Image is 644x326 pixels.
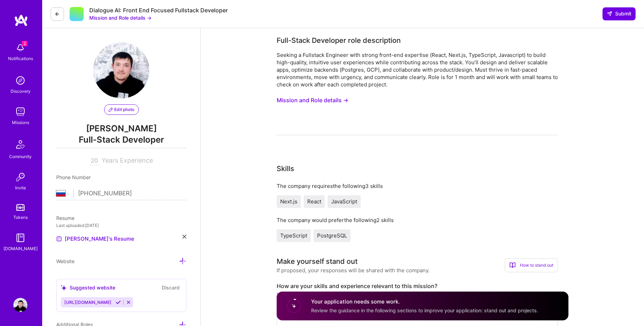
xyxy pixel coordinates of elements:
[56,222,186,229] div: Last uploaded: [DATE]
[277,267,430,274] div: If proposed, your responses will be shared with the company.
[109,107,113,112] i: icon PencilPurple
[160,283,182,292] button: Discard
[11,87,31,95] div: Discovery
[277,182,558,190] div: The company requires the following 3 skills
[9,153,32,160] div: Community
[15,184,26,191] div: Invite
[607,11,612,17] i: icon SendLight
[13,231,27,245] img: guide book
[14,14,28,27] img: logo
[280,232,307,239] span: TypeScript
[277,282,558,290] label: How are your skills and experience relevant to this mission?
[277,216,558,224] div: The company would prefer the following 2 skills
[277,256,358,267] div: Make yourself stand out
[56,215,75,221] span: Resume
[280,198,297,205] span: Next.js
[4,245,38,252] div: [DOMAIN_NAME]
[277,51,558,88] div: Seeking a Fullstack Engineer with strong front-end expertise (React, Next.js, TypeScript, Javascr...
[54,11,60,17] i: icon LeftArrowDark
[56,235,134,243] a: [PERSON_NAME]'s Resume
[317,232,347,239] span: PostgreSQL
[182,235,186,239] i: icon Close
[277,94,348,107] button: Mission and Role details →
[311,307,538,313] span: Review the guidance in the following sections to improve your application: stand out and projects.
[22,41,27,46] span: 2
[277,35,401,46] div: Full-Stack Developer role description
[12,136,29,153] img: Community
[104,104,139,115] button: Edit photo
[56,134,186,148] span: Full-Stack Developer
[56,258,75,264] span: Website
[13,170,27,184] img: Invite
[331,198,357,205] span: JavaScript
[109,106,134,113] span: Edit photo
[12,119,29,126] div: Missions
[277,163,294,174] div: Skills
[126,300,131,305] i: Reject
[603,7,636,20] button: Submit
[56,174,91,180] span: Phone Number
[61,284,115,291] div: Suggested website
[89,14,152,21] button: Mission and Role details →
[64,300,111,305] span: [URL][DOMAIN_NAME]
[607,10,631,17] span: Submit
[90,157,99,165] input: XX
[505,258,558,272] div: How to stand out
[12,298,29,312] a: User Avatar
[13,73,27,87] img: discovery
[13,298,27,312] img: User Avatar
[13,214,28,221] div: Tokens
[16,204,25,211] img: tokens
[56,123,186,134] span: [PERSON_NAME]
[56,236,62,242] img: Resume
[13,105,27,119] img: teamwork
[509,262,516,268] i: icon BookOpen
[61,285,67,291] i: icon SuggestedTeams
[116,300,121,305] i: Accept
[78,183,178,204] input: +1 (000) 000-0000
[13,41,27,55] img: bell
[93,42,149,98] img: User Avatar
[307,198,321,205] span: React
[8,55,33,62] div: Notifications
[311,298,538,305] h4: Your application needs some work.
[89,7,228,14] div: Dialogue AI: Front End Focused Fullstack Developer
[102,157,153,164] span: Years Experience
